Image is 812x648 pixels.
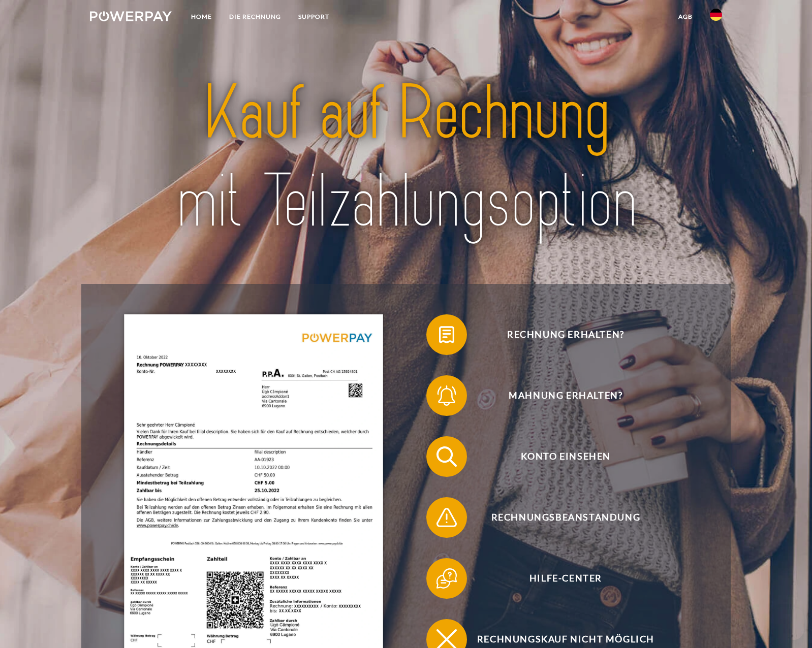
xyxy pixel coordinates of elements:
button: Rechnungsbeanstandung [426,497,691,538]
img: qb_bill.svg [434,322,459,347]
a: DIE RECHNUNG [221,8,290,26]
span: Hilfe-Center [441,558,690,599]
img: logo-powerpay-white.svg [90,11,172,21]
a: Home [182,8,221,26]
a: agb [670,8,701,26]
span: Konto einsehen [441,436,690,477]
img: qb_bell.svg [434,383,459,408]
button: Rechnung erhalten? [426,314,691,355]
span: Mahnung erhalten? [441,375,690,416]
button: Mahnung erhalten? [426,375,691,416]
span: Rechnung erhalten? [441,314,690,355]
img: qb_search.svg [434,444,459,469]
img: qb_warning.svg [434,505,459,530]
a: SUPPORT [290,8,338,26]
img: de [710,9,722,21]
button: Hilfe-Center [426,558,691,599]
img: qb_help.svg [434,566,459,591]
button: Konto einsehen [426,436,691,477]
img: title-powerpay_de.svg [121,65,691,251]
span: Rechnungsbeanstandung [441,497,690,538]
iframe: Schaltfläche zum Öffnen des Messaging-Fensters [771,607,804,640]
